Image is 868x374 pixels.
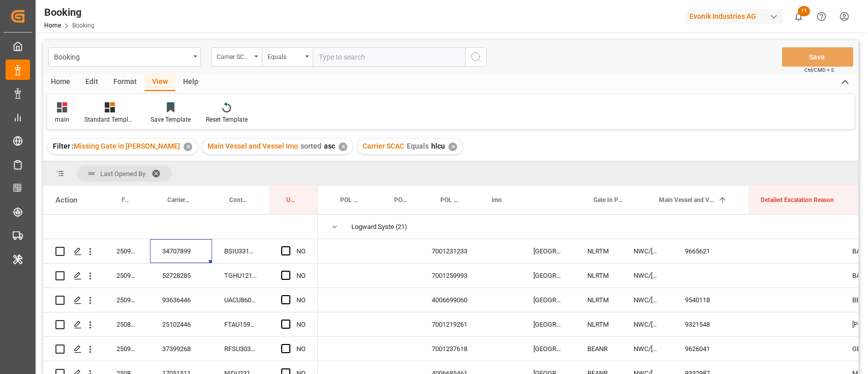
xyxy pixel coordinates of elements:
[150,312,212,336] div: 25102446
[810,5,833,28] button: Help Center
[212,264,269,287] div: TGHU1213672
[207,142,298,150] span: Main Vessel and Vessel Imo
[212,288,269,312] div: UACU8604180
[55,195,77,205] div: Action
[804,66,834,74] span: Ctrl/CMD + S
[104,264,150,287] div: 250908610620
[673,288,774,312] div: 9540118
[339,142,347,151] div: ✕
[782,47,853,67] button: Save
[621,264,673,287] div: NWC/[GEOGRAPHIC_DATA] [GEOGRAPHIC_DATA] / [GEOGRAPHIC_DATA]
[673,239,774,263] div: 9665621
[521,288,575,312] div: [GEOGRAPHIC_DATA]
[420,288,521,312] div: 4006699060
[420,264,521,287] div: 7001259993
[44,5,95,20] div: Booking
[761,196,834,204] span: Detailed Escalation Reason
[74,142,180,150] span: Missing Gate in [PERSON_NAME]
[175,74,206,91] div: Help
[575,264,621,287] div: NLRTM
[55,115,69,124] div: main
[150,337,212,361] div: 37399268
[296,240,306,263] div: NO
[167,196,191,204] span: Carrier Booking No.
[324,142,335,150] span: asc
[84,115,135,124] div: Standard Templates
[621,337,673,361] div: NWC/[GEOGRAPHIC_DATA] [GEOGRAPHIC_DATA] / [GEOGRAPHIC_DATA]
[206,115,248,124] div: Reset Template
[43,264,318,288] div: Press SPACE to select this row.
[673,337,774,361] div: 9626041
[394,196,407,204] span: POL Locode
[100,170,145,178] span: Last Opened By
[575,337,621,361] div: BEANR
[521,239,575,263] div: [GEOGRAPHIC_DATA]
[296,313,306,336] div: NO
[313,47,465,67] input: Type to search
[104,312,150,336] div: 250808610307
[150,288,212,312] div: 93636446
[420,312,521,336] div: 7001219261
[104,337,150,361] div: 250908610079
[621,312,673,336] div: NWC/[GEOGRAPHIC_DATA] [GEOGRAPHIC_DATA] / [GEOGRAPHIC_DATA]
[296,264,306,287] div: NO
[296,289,306,312] div: NO
[212,337,269,361] div: RFSU3037269
[407,142,429,150] span: Equals
[104,239,150,263] div: 250908610028
[575,288,621,312] div: NLRTM
[211,47,262,67] button: open menu
[575,312,621,336] div: NLRTM
[44,22,61,29] a: Home
[122,196,129,204] span: Freight Forwarder's Reference No.
[53,142,74,150] span: Filter :
[104,288,150,312] div: 250908610308
[150,264,212,287] div: 52728285
[151,115,191,124] div: Save Template
[106,74,144,91] div: Format
[420,239,521,263] div: 7001231233
[673,312,774,336] div: 9321548
[262,47,313,67] button: open menu
[212,312,269,336] div: FTAU1595583
[43,337,318,361] div: Press SPACE to select this row.
[492,196,502,204] span: imo
[440,196,458,204] span: POL Region Name
[431,142,445,150] span: hlcu
[301,142,321,150] span: sorted
[351,215,395,239] div: Logward System
[659,196,714,204] span: Main Vessel and Vessel Imo
[286,196,296,204] span: Update Last Opened By
[621,288,673,312] div: NWC/[GEOGRAPHIC_DATA] [GEOGRAPHIC_DATA] / [GEOGRAPHIC_DATA]
[621,239,673,263] div: NWC/[GEOGRAPHIC_DATA] [GEOGRAPHIC_DATA] / [GEOGRAPHIC_DATA]
[229,196,248,204] span: Container No.
[420,337,521,361] div: 7001237618
[521,312,575,336] div: [GEOGRAPHIC_DATA]
[465,47,487,67] button: search button
[296,337,306,361] div: NO
[267,50,302,62] div: Equals
[685,7,787,26] button: Evonik Industries AG
[43,239,318,264] div: Press SPACE to select this row.
[448,142,457,151] div: ✕
[787,5,810,28] button: show 11 new notifications
[521,264,575,287] div: [GEOGRAPHIC_DATA]
[396,215,407,239] span: (21)
[144,74,175,91] div: View
[575,239,621,263] div: NLRTM
[685,9,783,24] div: Evonik Industries AG
[43,74,78,91] div: Home
[340,196,361,204] span: POL Name
[363,142,404,150] span: Carrier SCAC
[43,288,318,312] div: Press SPACE to select this row.
[798,6,810,16] span: 11
[43,312,318,337] div: Press SPACE to select this row.
[78,74,106,91] div: Edit
[150,239,212,263] div: 34707899
[212,239,269,263] div: BSIU3312139
[54,50,190,63] div: Booking
[217,50,251,62] div: Carrier SCAC
[184,142,192,151] div: ✕
[48,47,201,67] button: open menu
[593,196,625,204] span: Gate In POL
